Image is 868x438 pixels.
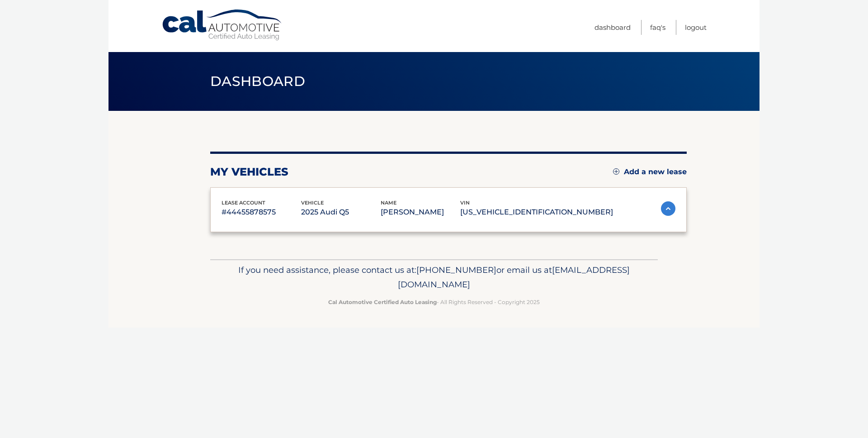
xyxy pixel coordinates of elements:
span: name [381,200,396,206]
p: - All Rights Reserved - Copyright 2025 [216,297,652,307]
span: [PHONE_NUMBER] [416,265,496,275]
p: If you need assistance, please contact us at: or email us at [216,263,652,292]
span: Dashboard [210,73,305,90]
span: vehicle [301,200,324,206]
strong: Cal Automotive Certified Auto Leasing [328,299,437,305]
p: 2025 Audi Q5 [301,206,381,219]
a: Cal Automotive [161,9,283,41]
p: [US_VEHICLE_IDENTIFICATION_NUMBER] [460,206,613,219]
a: FAQ's [650,20,665,35]
p: #44455878575 [222,206,301,219]
a: Add a new lease [613,167,687,176]
a: Logout [685,20,707,35]
a: Dashboard [594,20,631,35]
span: vin [460,200,470,206]
p: [PERSON_NAME] [381,206,460,219]
span: [EMAIL_ADDRESS][DOMAIN_NAME] [398,265,630,290]
img: accordion-active.svg [661,201,675,216]
img: add.svg [613,168,619,175]
h2: my vehicles [210,165,288,179]
span: lease account [222,200,265,206]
